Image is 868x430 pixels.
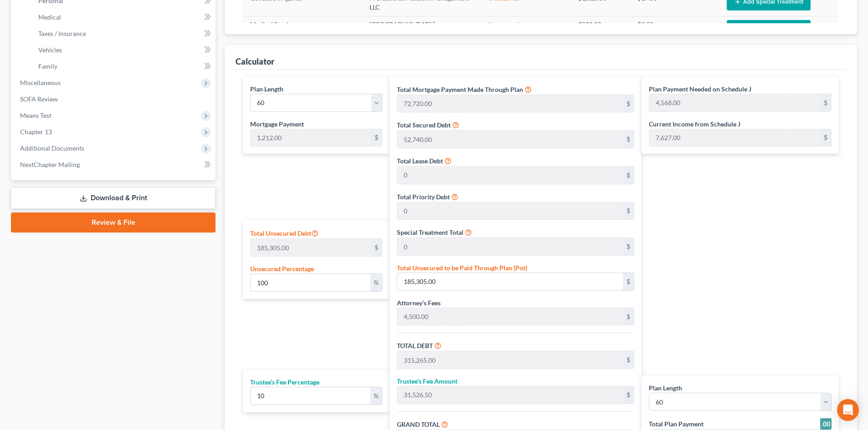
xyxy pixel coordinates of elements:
span: Medical [38,13,61,21]
div: $ [371,129,382,147]
td: [GEOGRAPHIC_DATA] [362,16,482,41]
label: Total Unsecured to be Paid Through Plan (Pot) [397,263,527,273]
a: Download & Print [11,187,216,209]
label: Trustee’s Fee Amount [397,376,457,386]
div: $ [623,351,634,369]
a: Review & File [11,212,216,233]
span: Means Test [20,111,51,119]
div: $ [371,239,382,256]
label: Total Lease Debt [397,156,443,166]
div: % [370,274,382,291]
td: $3.33 [630,16,719,41]
input: 0.00 [251,239,371,256]
span: Family [38,62,57,70]
input: 0.00 [397,351,623,369]
input: 0.00 [397,238,623,255]
span: Chapter 13 [20,128,52,136]
a: NextChapter Mailing [13,157,216,173]
div: Open Intercom Messenger [837,399,859,421]
div: $ [623,167,634,184]
div: $ [623,386,634,404]
a: Round to nearest dollar [820,418,832,430]
label: Plan Length [250,84,283,94]
div: $ [820,129,831,147]
span: SOFA Review [20,95,58,103]
input: 0.00 [649,94,820,111]
td: $200.00 [571,16,631,41]
input: 0.00 [397,131,623,148]
label: Trustee’s Fee Percentage [250,377,319,387]
label: Special Treatment Total [397,228,463,237]
input: 0.00 [251,274,370,291]
span: NextChapter Mailing [20,161,80,168]
label: GRAND TOTAL [397,420,440,429]
label: Plan Length [649,383,682,393]
button: Add Special Treatment [727,20,811,37]
label: Plan Payment Needed on Schedule J [649,84,751,94]
input: 0.00 [251,129,371,147]
div: % [370,387,382,405]
input: 0.00 [397,167,623,184]
div: $ [820,94,831,111]
div: $ [623,131,634,148]
div: $ [623,238,634,255]
input: 0.00 [397,308,623,325]
span: Taxes / Insurance [38,30,86,37]
div: $ [623,308,634,325]
input: 0.00 [397,273,623,290]
div: $ [623,95,634,112]
span: Additional Documents [20,144,84,152]
input: 0.00 [251,387,370,405]
input: 0.00 [397,386,623,404]
span: Vehicles [38,46,62,54]
input: 0.00 [397,95,623,112]
label: Mortgage Payment [250,119,304,129]
input: 0.00 [397,202,623,220]
div: $ [623,202,634,220]
td: Unsecured [481,16,570,41]
a: Family [31,58,216,75]
td: Medical Services [243,16,362,41]
input: 0.00 [649,129,820,147]
span: Miscellaneous [20,79,61,86]
label: Total Unsecured Debt [250,228,318,238]
a: Medical [31,9,216,25]
label: Current Income from Schedule J [649,119,740,129]
a: Taxes / Insurance [31,25,216,42]
label: Total Mortgage Payment Made Through Plan [397,85,523,94]
label: Total Secured Debt [397,120,451,130]
label: Total Priority Debt [397,192,450,202]
label: Attorney’s Fees [397,298,441,308]
div: $ [623,273,634,290]
a: Vehicles [31,42,216,58]
div: Calculator [236,56,274,67]
label: TOTAL DEBT [397,341,433,350]
a: SOFA Review [13,91,216,107]
label: Unsecured Percentage [250,264,314,273]
label: Total Plan Payment [649,419,704,429]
